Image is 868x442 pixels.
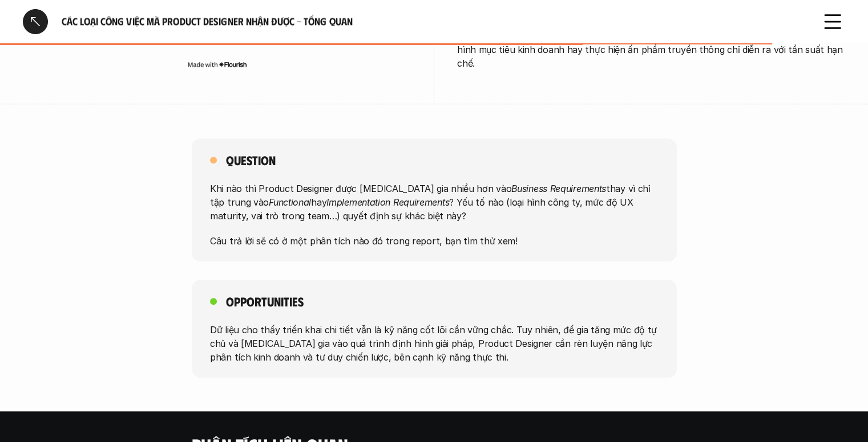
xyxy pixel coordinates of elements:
[326,197,449,208] em: Implementation Requirements
[226,293,304,309] h5: Opportunities
[511,183,606,194] em: Business Requirements
[210,182,659,223] p: Khi nào thì Product Designer được [MEDICAL_DATA] gia nhiều hơn vào thay vì chỉ tập trung vào hay ...
[62,15,806,28] h6: Các loại công việc mà Product Designer nhận được - Tổng quan
[187,59,247,68] img: Made with Flourish
[210,234,659,248] p: Câu trả lời sẽ có ở một phân tích nào đó trong report, bạn tìm thử xem!
[226,152,276,168] h5: Question
[269,197,311,208] em: Functional
[210,322,659,363] p: Dữ liệu cho thấy triển khai chi tiết vẫn là kỹ năng cốt lõi cần vững chắc. Tuy nhiên, để gia tăng...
